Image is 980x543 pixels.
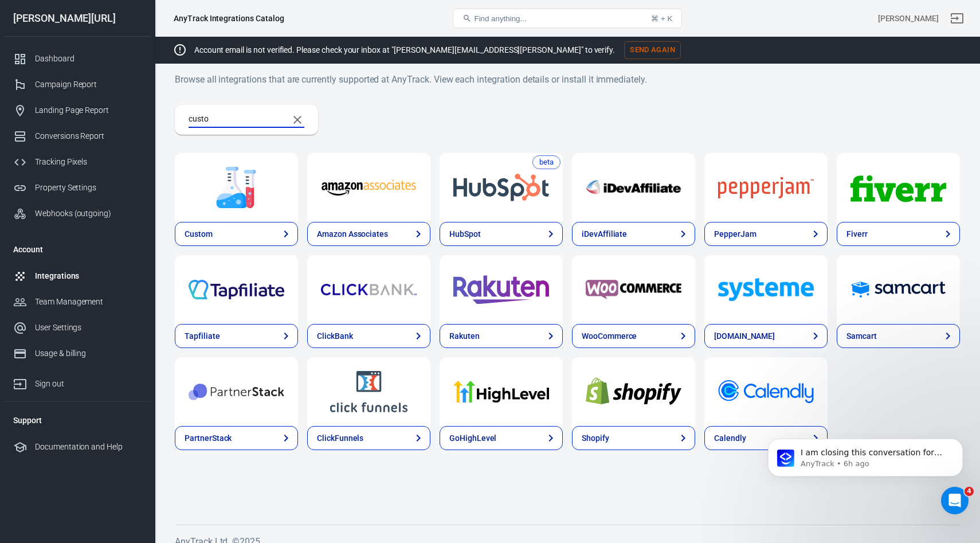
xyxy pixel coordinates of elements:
[440,222,563,246] a: HubSpot
[582,432,609,444] div: Shopify
[4,149,151,175] a: Tracking Pixels
[4,289,151,315] a: Team Management
[4,201,151,226] a: Webhooks (outgoing)
[35,104,142,116] div: Landing Page Report
[175,222,298,246] a: Custom
[453,269,549,310] img: Rakuten
[185,330,220,342] div: Tapfiliate
[35,270,142,282] div: Integrations
[714,330,775,342] div: [DOMAIN_NAME]
[307,153,430,222] a: Amazon Associates
[4,97,151,123] a: Landing Page Report
[4,315,151,341] a: User Settings
[189,167,284,208] img: Custom
[321,371,417,412] img: ClickFunnels
[4,263,151,289] a: Integrations
[440,153,563,222] a: HubSpot
[189,269,284,310] img: Tapfiliate
[704,255,828,324] a: Systeme.io
[837,153,960,222] a: Fiverr
[307,324,430,348] a: ClickBank
[440,324,563,348] a: Rakuten
[35,347,142,360] div: Usage & billing
[4,175,151,201] a: Property Settings
[35,296,142,308] div: Team Management
[185,432,232,444] div: PartnerStack
[837,324,960,348] a: Samcart
[317,432,363,444] div: ClickFunnels
[175,255,298,324] a: Tapfiliate
[582,330,637,342] div: WooCommerce
[837,255,960,324] a: Samcart
[175,324,298,348] a: Tapfiliate
[4,72,151,97] a: Campaign Report
[651,14,672,23] div: ⌘ + K
[321,167,417,208] img: Amazon Associates
[846,228,868,240] div: Fiverr
[175,153,298,222] a: Custom
[175,357,298,426] a: PartnerStack
[965,487,974,496] span: 4
[175,426,298,450] a: PartnerStack
[474,14,526,23] span: Find anything...
[586,167,681,208] img: iDevAffiliate
[586,371,681,412] img: Shopify
[284,106,311,134] button: Clear Search
[307,222,430,246] a: Amazon Associates
[453,167,549,208] img: HubSpot
[307,426,430,450] a: ClickFunnels
[582,228,627,240] div: iDevAffiliate
[449,330,480,342] div: Rakuten
[624,41,681,59] button: Send Again
[704,222,828,246] a: PepperJam
[4,341,151,366] a: Usage & billing
[35,79,142,91] div: Campaign Report
[941,487,969,514] iframe: Intercom live chat
[35,182,142,194] div: Property Settings
[189,112,279,127] input: Search...
[837,222,960,246] a: Fiverr
[4,236,151,263] li: Account
[35,156,142,168] div: Tracking Pixels
[4,366,151,397] a: Sign out
[35,322,142,334] div: User Settings
[718,371,814,412] img: Calendly
[572,426,695,450] a: Shopify
[572,255,695,324] a: WooCommerce
[704,153,828,222] a: PepperJam
[572,357,695,426] a: Shopify
[189,371,284,412] img: PartnerStack
[449,228,481,240] div: HubSpot
[307,357,430,426] a: ClickFunnels
[846,330,877,342] div: Samcart
[4,13,151,24] div: [PERSON_NAME][URL]
[943,5,971,32] a: Sign out
[35,53,142,65] div: Dashboard
[35,378,142,390] div: Sign out
[185,228,213,240] div: Custom
[453,9,682,28] button: Find anything...⌘ + K
[35,441,142,453] div: Documentation and Help
[317,330,353,342] div: ClickBank
[704,357,828,426] a: Calendly
[4,123,151,149] a: Conversions Report
[850,269,946,310] img: Samcart
[440,357,563,426] a: GoHighLevel
[718,167,814,208] img: PepperJam
[586,269,681,310] img: WooCommerce
[704,324,828,348] a: [DOMAIN_NAME]
[572,222,695,246] a: iDevAffiliate
[175,72,960,87] h6: Browse all integrations that are currently supported at AnyTrack. View each integration details o...
[453,371,549,412] img: GoHighLevel
[35,208,142,220] div: Webhooks (outgoing)
[4,407,151,434] li: Support
[194,44,615,56] p: Account email is not verified. Please check your inbox at "[PERSON_NAME][EMAIL_ADDRESS][PERSON_NA...
[751,415,980,512] iframe: Intercom notifications message
[718,269,814,310] img: Systeme.io
[440,255,563,324] a: Rakuten
[878,13,939,25] div: Account id: Zo3YXUXY
[850,167,946,208] img: Fiverr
